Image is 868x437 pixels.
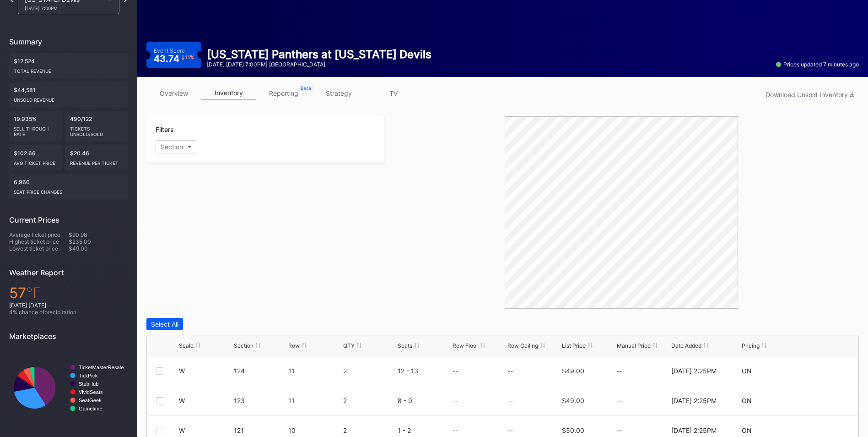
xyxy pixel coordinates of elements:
div: 57 [9,284,128,302]
div: ON [742,367,752,375]
div: Unsold Revenue [14,93,124,103]
div: $49.00 [69,245,128,252]
div: 123 [234,397,286,404]
div: -- [617,397,669,404]
text: SeatGeek [79,398,102,403]
div: Avg ticket price [14,157,57,166]
div: $50.00 [562,426,584,434]
text: VividSeats [79,389,103,395]
div: Sell Through Rate [14,122,57,137]
a: inventory [201,86,256,100]
div: W [179,426,185,434]
div: 43.74 [154,54,194,63]
div: Total Revenue [14,65,124,74]
div: W [179,397,185,404]
div: [DATE] 7:00PM [25,5,103,11]
div: Select All [151,320,178,328]
button: Download Unsold Inventory [761,88,859,101]
div: Date Added [671,342,701,349]
div: Pricing [742,342,760,349]
svg: Chart title [9,348,128,428]
div: Prices updated 7 minutes ago [776,61,859,68]
div: 12 - 13 [398,367,450,375]
div: Tickets Unsold/Sold [70,122,124,137]
div: -- [453,426,458,434]
button: Select All [146,318,183,330]
div: QTY [343,342,355,349]
button: Section [156,140,197,153]
div: Event Score [154,47,185,54]
div: $90.98 [69,231,128,238]
div: $44,581 [9,82,128,107]
div: seat price changes [14,186,124,195]
div: 124 [234,367,286,375]
text: Gametime [79,406,102,411]
div: -- [507,367,513,375]
div: Row Ceiling [507,342,538,349]
div: 2 [343,426,396,434]
div: [DATE] 2:25PM [671,426,717,434]
div: ON [742,397,752,404]
div: 2 [343,397,396,404]
div: Average ticket price [9,231,69,238]
div: $12,524 [9,53,128,78]
div: 2 [343,367,396,375]
div: -- [507,397,513,404]
div: Highest ticket price [9,238,69,245]
div: $102.66 [9,145,62,170]
div: [DATE] 2:25PM [671,367,717,375]
div: [DATE] [DATE] 7:00PM | [GEOGRAPHIC_DATA] [207,61,431,68]
div: ON [742,426,752,434]
div: [DATE] 2:25PM [671,397,717,404]
a: strategy [311,86,366,100]
div: Revenue per ticket [70,157,124,166]
div: 4 % chance of precipitation [9,309,128,316]
div: -- [617,426,669,434]
div: $20.46 [65,145,128,170]
a: overview [146,86,201,100]
div: Summary [9,37,128,46]
div: Download Unsold Inventory [766,91,854,98]
div: Current Prices [9,215,128,224]
div: $49.00 [562,367,584,375]
div: Manual Price [617,342,651,349]
div: W [179,367,185,375]
div: Filters [156,126,375,133]
div: Seats [398,342,412,349]
div: List Price [562,342,586,349]
a: reporting [256,86,311,100]
div: Marketplaces [9,332,128,341]
div: 19.935% [9,111,62,142]
div: 11 % [185,55,194,60]
div: [DATE] [DATE] [9,302,128,309]
text: TicketMasterResale [79,365,124,370]
div: 1 - 2 [398,426,450,434]
div: Section [161,143,183,151]
div: 10 [288,426,341,434]
div: 11 [288,397,341,404]
div: 11 [288,367,341,375]
div: -- [507,426,513,434]
text: TickPick [79,373,98,378]
div: -- [617,367,669,375]
div: [US_STATE] Panthers at [US_STATE] Devils [207,48,431,61]
div: Weather Report [9,268,128,277]
span: ℉ [26,284,41,302]
div: Row [288,342,300,349]
div: 490/122 [65,111,128,142]
div: 121 [234,426,286,434]
div: 8 - 9 [398,397,450,404]
div: $49.00 [562,397,584,404]
div: 6,960 [9,174,128,199]
div: Scale [179,342,194,349]
a: TV [366,86,421,100]
div: Section [234,342,253,349]
div: -- [453,397,458,404]
div: $235.00 [69,238,128,245]
div: Row Floor [453,342,478,349]
div: -- [453,367,458,375]
div: Lowest ticket price [9,245,69,252]
text: StubHub [79,381,99,387]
